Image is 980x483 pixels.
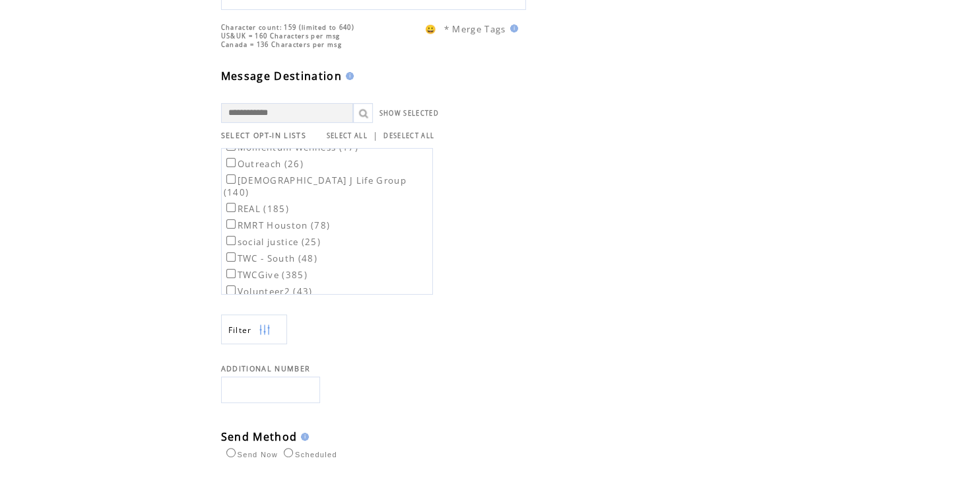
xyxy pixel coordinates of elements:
img: help.gif [342,72,354,80]
input: RMRT Houston (78) [226,219,236,229]
input: Volunteer2 (43) [226,285,236,295]
span: * Merge Tags [444,23,506,35]
img: help.gif [506,24,518,32]
a: SHOW SELECTED [379,109,439,118]
label: social justice (25) [224,236,321,248]
label: TWCGive (385) [224,269,308,281]
a: SELECT ALL [327,131,368,140]
span: US&UK = 160 Characters per msg [221,32,341,40]
input: Send Now [226,448,236,457]
input: TWCGive (385) [226,269,236,278]
input: TWC - South (48) [226,252,236,262]
label: Volunteer2 (43) [224,285,313,297]
span: Character count: 159 (limited to 640) [221,23,354,32]
input: Scheduled [284,448,293,457]
input: social justice (25) [226,236,236,245]
label: Outreach (26) [224,158,304,170]
label: TWC - South (48) [224,252,317,264]
span: | [373,130,378,141]
a: DESELECT ALL [383,131,434,140]
a: Filter [221,315,287,344]
input: REAL (185) [226,203,236,212]
label: Send Now [223,451,278,459]
span: Canada = 136 Characters per msg [221,40,342,49]
label: [DEMOGRAPHIC_DATA] J Life Group (140) [224,174,407,198]
input: [DEMOGRAPHIC_DATA] J Life Group (140) [226,174,236,184]
span: ADDITIONAL NUMBER [221,364,311,373]
input: Outreach (26) [226,158,236,167]
img: filters.png [259,315,271,345]
span: SELECT OPT-IN LISTS [221,131,306,140]
span: Show filters [228,324,252,336]
label: Scheduled [280,451,337,459]
label: REAL (185) [224,203,289,215]
span: 😀 [425,23,437,35]
span: Message Destination [221,69,342,83]
img: help.gif [297,433,309,441]
label: RMRT Houston (78) [224,219,331,231]
span: Send Method [221,429,298,444]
